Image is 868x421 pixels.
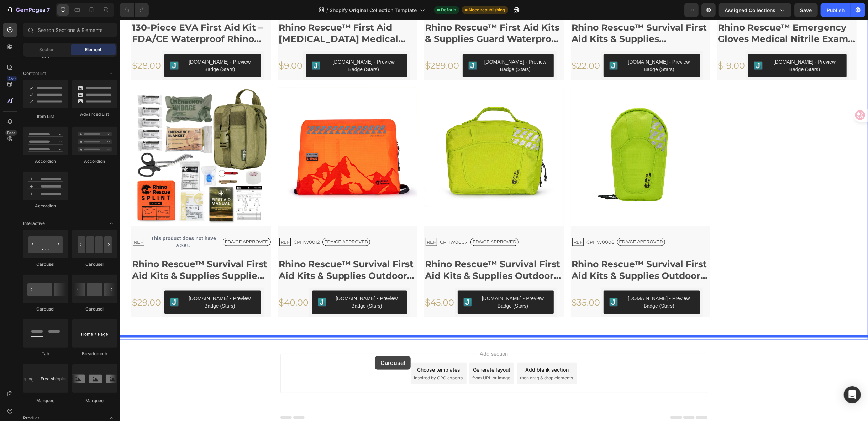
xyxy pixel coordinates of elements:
[106,218,117,229] span: Toggle open
[23,351,68,357] div: Tab
[827,6,845,14] div: Publish
[441,7,456,13] span: Default
[72,351,117,357] div: Breadcrumb
[40,47,55,53] span: Section
[3,3,53,17] button: 7
[23,158,68,164] div: Accordion
[120,3,149,17] div: Undo/Redo
[72,306,117,312] div: Carousel
[5,130,17,136] div: Beta
[23,113,68,120] div: Item List
[327,6,328,14] span: /
[23,398,68,404] div: Marquee
[72,111,117,118] div: Advanced List
[23,23,117,37] input: Search Sections & Elements
[23,220,45,227] span: Interactive
[23,306,68,312] div: Carousel
[725,6,775,14] span: Assigned Collections
[72,261,117,268] div: Carousel
[821,3,851,17] button: Publish
[85,47,101,53] span: Element
[47,6,50,14] p: 7
[72,158,117,164] div: Accordion
[719,3,791,17] button: Assigned Collections
[23,203,68,209] div: Accordion
[330,6,417,14] span: Shopify Original Collection Template
[120,20,868,421] iframe: Design area
[106,68,117,79] span: Toggle open
[794,3,818,17] button: Save
[23,70,46,77] span: Content list
[844,386,861,403] div: Open Intercom Messenger
[72,398,117,404] div: Marquee
[469,7,505,13] span: Need republishing
[7,76,17,81] div: 450
[800,7,812,13] span: Save
[23,261,68,268] div: Carousel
